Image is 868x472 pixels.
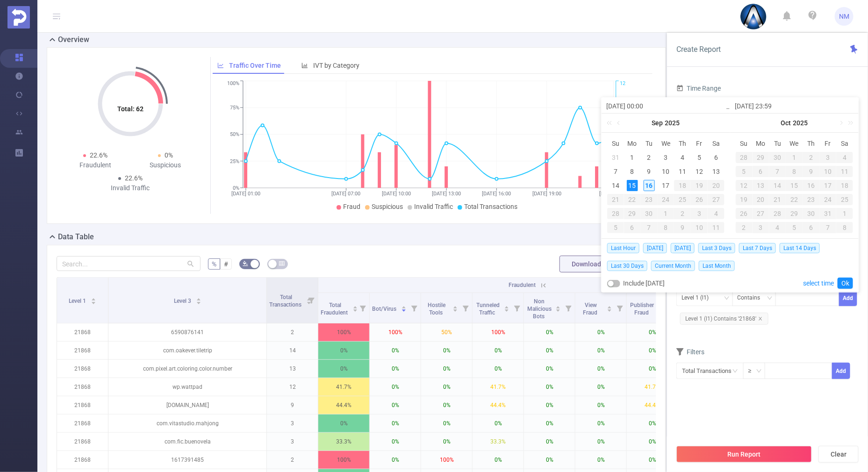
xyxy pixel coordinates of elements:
[819,194,836,205] div: 24
[691,221,708,235] td: October 10, 2025
[610,180,621,191] div: 14
[769,207,786,221] td: October 28, 2025
[736,180,753,191] div: 12
[674,180,691,191] div: 18
[660,152,671,163] div: 3
[664,114,681,132] a: 2025
[624,139,641,148] span: Mo
[708,193,725,207] td: September 27, 2025
[836,207,853,221] td: November 1, 2025
[130,160,201,170] div: Suspicious
[691,207,708,221] td: October 3, 2025
[476,302,500,316] span: Tunneled Traffic
[786,179,803,193] td: October 15, 2025
[658,179,674,193] td: September 17, 2025
[769,152,786,163] div: 30
[736,179,753,193] td: October 12, 2025
[57,256,201,271] input: Search...
[627,166,638,177] div: 8
[708,180,725,191] div: 20
[7,6,30,29] img: Protected Media
[644,180,655,191] div: 16
[217,62,224,69] i: icon: line-chart
[620,81,625,87] tspan: 12
[769,179,786,193] td: October 14, 2025
[694,166,705,177] div: 12
[641,221,658,235] td: October 7, 2025
[658,208,674,219] div: 1
[803,152,819,163] div: 2
[836,194,853,205] div: 25
[651,114,664,132] a: Sep
[769,166,786,177] div: 7
[677,152,688,163] div: 4
[724,295,730,302] i: icon: down
[769,208,786,219] div: 28
[230,105,239,111] tspan: 75%
[58,231,94,243] h2: Data Table
[780,243,820,253] span: Last 14 Days
[753,136,769,150] th: Mon
[753,194,769,205] div: 20
[753,222,769,233] div: 3
[736,150,753,164] td: September 28, 2025
[624,222,641,233] div: 6
[736,136,753,150] th: Sun
[641,139,658,148] span: Tu
[674,164,691,179] td: September 11, 2025
[60,160,130,170] div: Fraudulent
[691,139,708,148] span: Fr
[832,363,850,379] button: Add
[708,221,725,235] td: October 11, 2025
[699,261,735,271] span: Last Month
[708,222,725,233] div: 11
[803,136,819,150] th: Thu
[753,179,769,193] td: October 13, 2025
[786,207,803,221] td: October 29, 2025
[738,290,767,306] div: Contains
[641,164,658,179] td: September 9, 2025
[769,150,786,164] td: September 30, 2025
[641,222,658,233] div: 7
[224,260,228,268] span: #
[691,194,708,205] div: 26
[836,180,853,191] div: 18
[803,194,819,205] div: 23
[674,222,691,233] div: 9
[504,305,509,310] div: Sort
[691,179,708,193] td: September 19, 2025
[676,85,721,92] span: Time Range
[739,243,776,253] span: Last 7 Days
[753,139,769,148] span: Mo
[753,207,769,221] td: October 27, 2025
[819,136,836,150] th: Fri
[674,221,691,235] td: October 9, 2025
[91,297,96,302] div: Sort
[509,282,536,288] span: Fraudulent
[624,194,641,205] div: 22
[786,166,803,177] div: 8
[818,446,859,463] button: Clear
[819,150,836,164] td: October 3, 2025
[408,293,421,323] i: Filter menu
[753,193,769,207] td: October 20, 2025
[786,152,803,163] div: 1
[321,302,349,316] span: Total Fraudulent
[836,152,853,163] div: 4
[786,194,803,205] div: 22
[607,193,624,207] td: September 21, 2025
[606,100,725,112] input: Start date
[624,193,641,207] td: September 22, 2025
[313,62,359,69] span: IVT by Category
[769,139,786,148] span: Tu
[641,179,658,193] td: September 16, 2025
[610,166,621,177] div: 7
[753,150,769,164] td: September 29, 2025
[305,278,318,323] i: Filter menu
[819,152,836,163] div: 3
[803,221,819,235] td: November 6, 2025
[708,179,725,193] td: September 20, 2025
[819,179,836,193] td: October 17, 2025
[641,208,658,219] div: 30
[414,203,453,210] span: Invalid Traffic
